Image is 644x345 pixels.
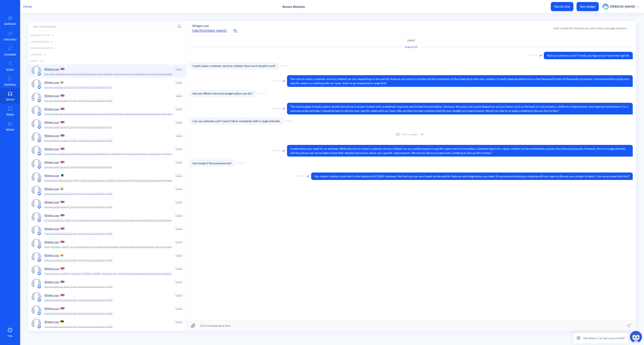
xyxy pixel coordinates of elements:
[44,307,59,310] p: Widget user
[175,107,183,111] div: [DATE]
[272,79,281,83] span: 07:37 AM
[60,95,64,97] img: GB
[175,280,183,284] div: [DATE]
[175,267,183,270] div: [DATE]
[272,149,281,153] span: 07:38 AM
[280,64,289,67] span: 07:37 AM
[189,130,633,138] div: Get Knowledge
[37,112,41,116] img: platform icon
[44,232,113,235] p: Not sure where to start? I’ll help you figure out if we’re the right fit.
[37,99,41,103] img: platform icon
[28,58,186,64] div: Agent
[37,325,41,329] img: platform icon
[37,245,41,249] img: platform icon
[44,112,174,115] p: Loremip dolorsita, consectetura el s Doeiusmo Tempori Utlabo etdo Magnaa, enim admini veni quisno...
[37,178,41,182] img: platform icon
[189,90,256,97] span: Not yet. What is the most budget option you do?
[37,138,41,142] img: platform icon
[175,187,183,190] div: [DATE]
[28,211,186,224] a: platform iconWidget user [DATE]At [GEOGRAPHIC_DATA], our chatbot solutions start at around £10,00...
[44,280,59,284] p: Widget user
[4,52,16,56] p: Knowledge
[189,117,283,125] span: Can you estimate cost? I won’t talk to somebody with a rough estimate.
[189,159,235,167] span: Soo maybe 2 thousand pounds?
[44,320,59,323] p: Widget user
[311,172,633,180] span: Yes, a basic chatbot could start in the ballpark of £2,000. However, the final cost can vary base...
[60,108,64,110] img: GB
[60,294,64,296] img: GB
[553,26,627,30] div: User closed the chat and you can’t send a message anymore
[44,85,113,89] p: Not sure where to start? I’ll help you figure out if we’re the right fit.
[285,120,294,123] span: 07:38 AM
[44,258,113,262] p: Not sure where to start? I’ll help you figure out if we’re the right fit.
[44,240,59,244] p: Widget user
[60,214,64,216] img: GB
[44,205,113,209] p: Not sure where to start? I’ll help you figure out if we’re the right fit.
[28,157,186,171] a: platform iconWidget user [DATE]Not sure where to start? I’ll help you figure out if we’re the rig...
[287,75,633,87] span: The cost of a basic customer services chatbot can vary depending on the specific features you wan...
[175,240,183,244] div: [DATE]
[37,192,41,196] img: platform icon
[44,99,113,102] p: Not sure where to start? I’ll help you figure out if we’re the right fit.
[44,178,174,182] p: As a strategic web and tech agency, we're more focused on providing comprehensive digital solutio...
[60,81,63,83] img: IN
[60,68,64,70] img: GB
[287,145,633,157] span: I understand your need for an estimate. While the cost of a basic customer service chatbot can va...
[189,39,633,42] p: [DATE]
[44,271,174,275] p: Thank you for providing your email, [PERSON_NAME]. However, we typically require a business email...
[6,68,14,71] p: Actions
[44,187,59,190] p: Widget user
[55,46,57,50] span: 0
[44,152,174,155] p: Connecting a chatbot to a website can be done in different ways, depending on the chatbot platfor...
[44,107,59,111] p: Widget user
[175,160,183,164] div: [DATE]
[287,103,633,114] span: The most budget-friendly option would typically be a simple chatbot with predefined responses and...
[6,97,14,101] p: Support
[60,254,63,256] img: IN
[37,165,41,169] img: platform icon
[44,227,59,230] p: Widget user
[583,336,625,340] p: Hey there! Can I give you a hand?
[577,2,599,11] button: Test widget
[175,320,183,323] div: [DATE]
[44,200,59,204] p: Widget user
[51,40,52,44] span: 0
[52,33,53,37] span: 0
[60,134,64,136] img: GB
[186,320,636,331] input: Some message goes here
[554,4,570,8] p: Test AI chat
[28,64,186,78] a: platform iconWidget user [DATE]Yes, a basic chatbot could start in the ballpark of £2,000. Howeve...
[175,227,183,230] div: [DATE]
[37,258,41,262] img: platform icon
[175,67,183,71] div: [DATE]
[175,147,183,151] div: [DATE]
[28,51,186,58] div: Assigned
[44,134,59,137] p: Widget user
[175,94,183,97] div: [DATE]
[44,174,59,177] p: Widget user
[600,3,641,10] button: user photo[PERSON_NAME]
[175,253,183,257] div: [DATE]
[28,224,186,237] a: platform iconWidget user [DATE]Not sure where to start? I’ll help you figure out if we’re the rig...
[37,125,41,129] img: platform icon
[60,307,64,309] img: GB
[257,92,266,95] span: 07:38 AM
[272,107,281,110] span: 07:38 AM
[44,72,174,76] p: Yes, a basic chatbot could start in the ballpark of £2,000. However, the final cost can vary base...
[37,232,41,236] img: platform icon
[189,62,279,70] span: I want a basic customer services chatbot. How much would it cost?
[60,267,64,269] img: GB
[28,32,186,38] div: Assigned to me
[28,131,186,144] a: platform iconWidget user [DATE]Not sure where to start? I’ll help you figure out if we’re the rig...
[28,91,186,104] a: platform iconWidget user [DATE]Not sure where to start? I’ll help you figure out if we’re the rig...
[37,271,41,275] img: platform icon
[44,285,113,288] p: Not sure where to start? I’ll help you figure out if we’re the right fit.
[37,311,41,315] img: platform icon
[551,2,573,11] a: Test AI chat
[37,205,41,209] img: platform icon
[44,53,46,56] span: 0
[44,147,59,151] p: Widget user
[23,4,32,9] p: Home
[44,218,174,222] p: At [GEOGRAPHIC_DATA], our chatbot solutions start at around £10,000. This includes a basic AI cha...
[60,241,64,243] img: GB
